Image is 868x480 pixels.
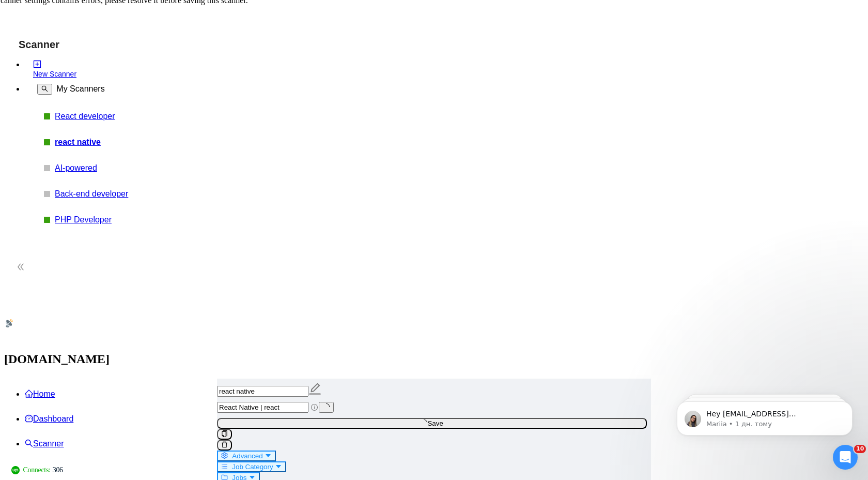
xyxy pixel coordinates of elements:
[5,319,13,327] img: logo
[25,431,864,456] li: Scanner
[275,463,282,470] span: caret-down
[33,414,73,423] span: Dashboard
[11,466,20,474] img: upwork-logo.png
[55,189,153,199] a: Back-end developer
[217,451,276,461] button: settingAdvancedcaret-down
[25,389,33,398] span: home
[217,418,647,429] button: Save
[25,79,149,233] li: My Scanners
[33,439,64,448] span: Scanner
[55,138,153,147] a: react native
[33,70,76,78] span: New Scanner
[55,112,153,121] a: React developer
[33,60,149,79] a: New Scanner
[56,84,104,94] span: My Scanners
[217,386,308,397] input: Scanner name...
[55,215,153,224] a: PHP Developer
[23,464,50,476] span: Connects:
[25,439,33,447] span: search
[25,389,55,398] a: homeHome
[25,414,33,423] span: dashboard
[833,445,858,470] iframe: Intercom live chat
[322,403,330,411] span: loading
[311,404,318,411] span: info-circle
[4,347,864,371] h1: [DOMAIN_NAME]
[10,39,68,57] span: Scanner
[55,163,153,173] a: AI-powered
[265,452,271,459] span: caret-down
[25,414,73,423] a: dashboardDashboard
[232,452,262,460] span: Advanced
[221,441,228,448] span: delete
[217,429,232,440] button: copy
[427,419,443,427] span: Save
[16,263,26,273] span: double-left
[420,419,428,427] span: loading
[308,382,322,396] span: edit
[232,463,273,471] span: Job Category
[33,60,41,68] span: plus-square
[25,439,64,448] a: searchScanner
[854,445,866,453] span: 10
[217,440,232,451] button: delete
[25,60,149,79] li: New Scanner
[217,461,286,472] button: barsJob Categorycaret-down
[25,382,864,407] li: Home
[33,389,55,398] span: Home
[53,464,63,476] span: 306
[221,452,228,459] span: setting
[661,380,868,452] iframe: Intercom notifications повідомлення
[221,463,228,470] span: bars
[217,402,308,413] input: Search Freelance Jobs...
[25,407,864,431] li: Dashboard
[37,84,52,95] button: search
[221,430,228,437] span: copy
[41,85,48,92] span: search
